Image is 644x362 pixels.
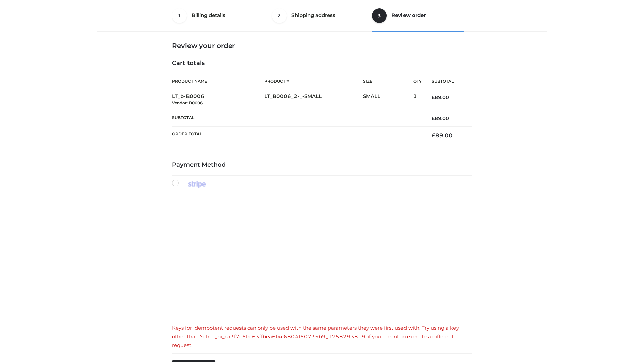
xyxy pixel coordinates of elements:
bdi: 89.00 [432,132,453,139]
td: SMALL [363,89,413,110]
th: Qty [413,74,422,89]
small: Vendor: B0006 [172,100,203,105]
bdi: 89.00 [432,94,449,100]
span: £ [432,94,435,100]
h3: Review your order [172,42,472,50]
th: Product # [264,74,363,89]
td: LT_b-B0006 [172,89,264,110]
th: Subtotal [172,110,422,126]
th: Size [363,74,410,89]
span: £ [432,115,435,121]
div: Keys for idempotent requests can only be used with the same parameters they were first used with.... [172,324,472,350]
span: £ [432,132,435,139]
th: Product Name [172,74,264,89]
bdi: 89.00 [432,115,449,121]
h4: Cart totals [172,60,472,67]
td: LT_B0006_2-_-SMALL [264,89,363,110]
th: Subtotal [422,74,472,89]
iframe: Secure payment input frame [171,195,471,316]
th: Order Total [172,127,422,144]
td: 1 [413,89,422,110]
h4: Payment Method [172,161,472,169]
